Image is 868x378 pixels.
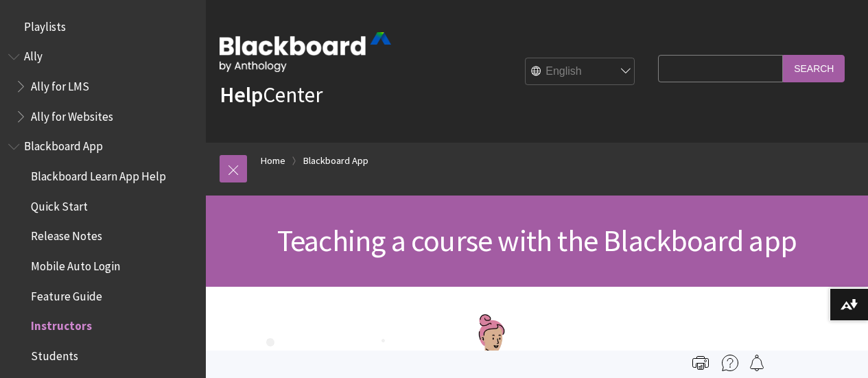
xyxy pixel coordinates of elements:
[31,195,88,213] span: Quick Start
[8,45,198,128] nav: Book outline for Anthology Ally Help
[31,75,89,93] span: Ally for LMS
[220,32,391,72] img: Blackboard by Anthology
[8,15,198,38] nav: Book outline for Playlists
[31,165,166,183] span: Blackboard Learn App Help
[31,285,102,303] span: Feature Guide
[220,81,263,108] strong: Help
[31,225,102,244] span: Release Notes
[783,55,845,82] input: Search
[749,355,765,371] img: Follow this page
[526,58,635,86] select: Site Language Selector
[277,222,797,259] span: Teaching a course with the Blackboard app
[24,15,66,34] span: Playlists
[31,344,78,363] span: Students
[722,355,738,371] img: More help
[220,81,322,108] a: HelpCenter
[24,45,43,64] span: Ally
[31,255,120,273] span: Mobile Auto Login
[261,152,285,169] a: Home
[24,135,103,154] span: Blackboard App
[692,355,709,371] img: Print
[303,152,368,169] a: Blackboard App
[31,105,113,123] span: Ally for Websites
[31,315,92,333] span: Instructors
